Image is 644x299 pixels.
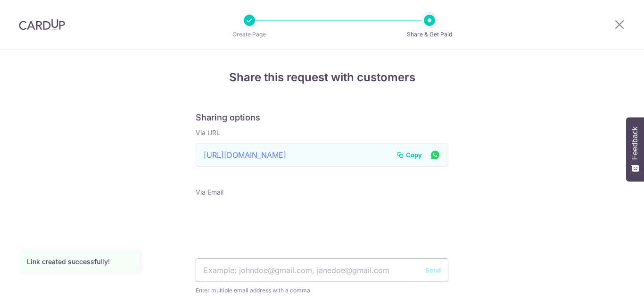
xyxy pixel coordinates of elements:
span: Enter multiple email address with a comma [196,286,448,295]
h6: Sharing options [196,112,448,123]
button: Feedback - Show survey [626,117,644,181]
h4: Share this request with customers [196,69,448,86]
span: Copy [406,150,422,160]
button: Copy [396,150,422,160]
span: Feedback [631,127,639,160]
label: Via Email [196,188,223,197]
input: Example: johndoe@gmail.com, janedoe@gmail.com [196,258,448,282]
p: Share & Get Paid [395,30,464,39]
iframe: reCAPTCHA [250,210,394,247]
p: Create Page [215,30,284,39]
div: Link created successfully! [27,257,132,266]
iframe: Opens a widget where you can find more information [584,271,635,294]
label: Via URL [196,128,220,137]
input: To be generated after review [196,143,448,167]
img: CardUp [19,19,65,30]
button: Send [425,265,441,275]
